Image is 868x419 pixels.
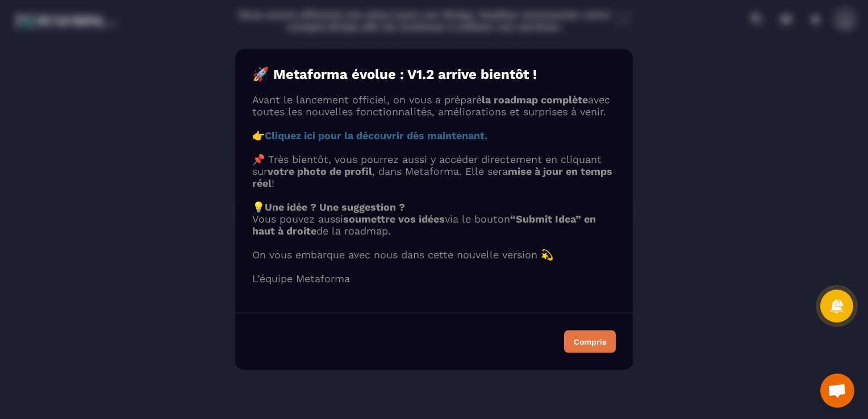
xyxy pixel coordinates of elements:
[252,213,616,237] p: Vous pouvez aussi via le bouton de la roadmap.
[482,94,588,106] strong: la roadmap complète
[252,153,616,189] p: 📌 Très bientôt, vous pourrez aussi y accéder directement en cliquant sur , dans Metaforma. Elle s...
[574,338,606,346] div: Compris
[252,213,596,237] strong: “Submit Idea” en haut à droite
[252,129,616,141] p: 👉
[252,165,612,189] strong: mise à jour en temps réel
[252,201,616,213] p: 💡
[252,66,616,82] h4: 🚀 Metaforma évolue : V1.2 arrive bientôt !
[268,165,372,177] strong: votre photo de profil
[265,201,405,213] strong: Une idée ? Une suggestion ?
[820,374,854,408] div: Ouvrir le chat
[252,249,616,261] p: On vous embarque avec nous dans cette nouvelle version 💫
[252,273,616,284] p: L’équipe Metaforma
[343,213,445,225] strong: soumettre vos idées
[265,129,487,141] a: Cliquez ici pour la découvrir dès maintenant.
[564,330,616,353] button: Compris
[252,94,616,118] p: Avant le lancement officiel, on vous a préparé avec toutes les nouvelles fonctionnalités, amélior...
